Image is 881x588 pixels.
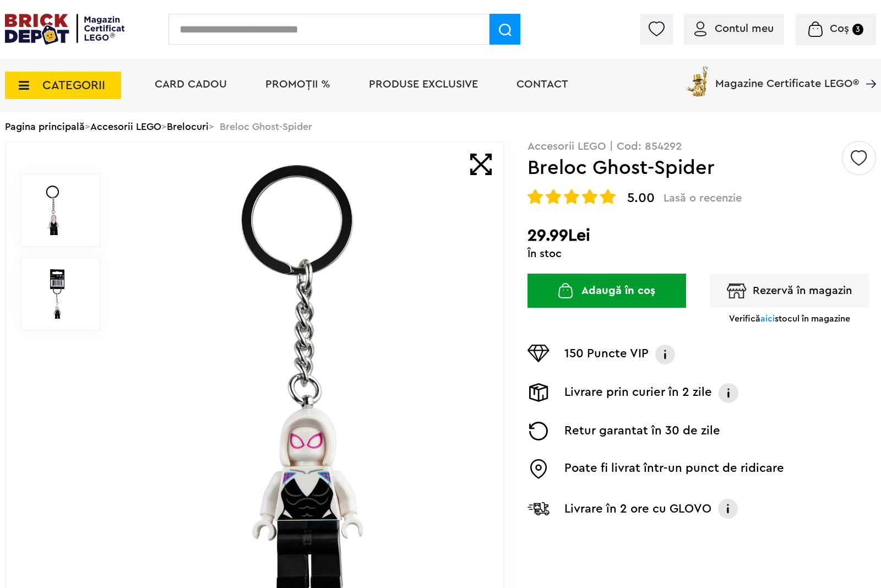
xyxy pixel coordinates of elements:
[715,64,859,89] span: Magazine Certificate LEGO®
[527,141,876,152] p: Accesorii LEGO | Cod: 854292
[694,23,774,34] a: Contul meu
[582,189,597,204] img: Evaluare cu stele
[5,122,85,132] a: Pagina principală
[729,313,850,324] p: Verifică stocul în magazine
[167,122,209,132] a: Brelocuri
[516,79,568,90] a: Contact
[5,112,876,141] div: > > > Breloc Ghost-Spider
[527,189,543,204] img: Evaluare cu stele
[265,79,330,90] a: PROMOȚII %
[527,383,550,402] img: Livrare
[527,226,876,246] h2: 29.99Lei
[527,345,550,362] img: Puncte VIP
[32,186,74,235] img: Breloc Ghost-Spider
[564,422,720,440] p: Retur garantat în 30 de zile
[527,158,840,178] h1: Breloc Ghost-Spider
[527,502,550,515] img: Livrare Glovo
[717,383,739,403] img: Info livrare prin curier
[527,422,550,440] img: Returnare
[710,274,869,308] button: Rezervă în magazin
[760,314,775,323] span: aici
[859,64,876,75] a: Magazine Certificate LEGO®
[627,192,655,205] span: 5.00
[564,383,712,403] p: Livrare prin curier în 2 zile
[564,345,649,364] p: 150 Puncte VIP
[564,459,784,479] p: Poate fi livrat într-un punct de ridicare
[527,459,550,479] img: Easybox
[564,189,579,204] img: Evaluare cu stele
[527,248,876,259] div: În stoc
[32,269,82,319] img: Breloc Ghost-Spider
[546,189,561,204] img: Evaluare cu stele
[830,23,849,34] span: Coș
[600,189,616,204] img: Evaluare cu stele
[654,345,676,364] img: Info VIP
[715,23,774,34] span: Contul meu
[717,498,739,520] img: Info livrare cu GLOVO
[90,122,161,132] a: Accesorii LEGO
[369,79,478,90] a: Produse exclusive
[852,24,863,35] small: 3
[42,79,105,91] span: CATEGORII
[155,79,227,90] a: Card Cadou
[527,274,686,308] button: Adaugă în coș
[564,500,711,518] p: Livrare în 2 ore cu GLOVO
[664,192,742,205] span: Lasă o recenzie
